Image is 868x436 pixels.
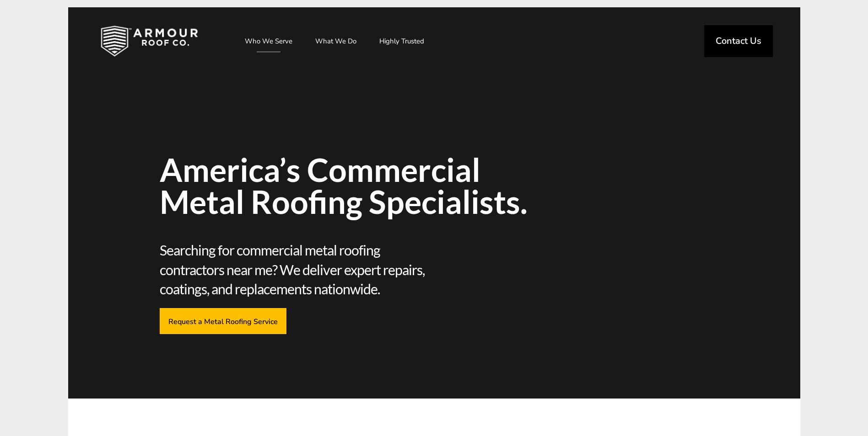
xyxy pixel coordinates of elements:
a: Who We Serve [236,30,302,53]
span: Request a Metal Roofing Service [168,317,278,325]
a: Request a Metal Roofing Service [160,308,286,334]
a: What We Do [306,30,366,53]
a: Highly Trusted [370,30,433,53]
span: Searching for commercial metal roofing contractors near me? We deliver expert repairs, coatings, ... [160,240,431,299]
span: America’s Commercial Metal Roofing Specialists. [160,154,567,218]
span: Contact Us [716,37,761,46]
img: Industrial and Commercial Roofing Company | Armour Roof Co. [86,18,212,64]
a: Contact Us [704,25,773,57]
